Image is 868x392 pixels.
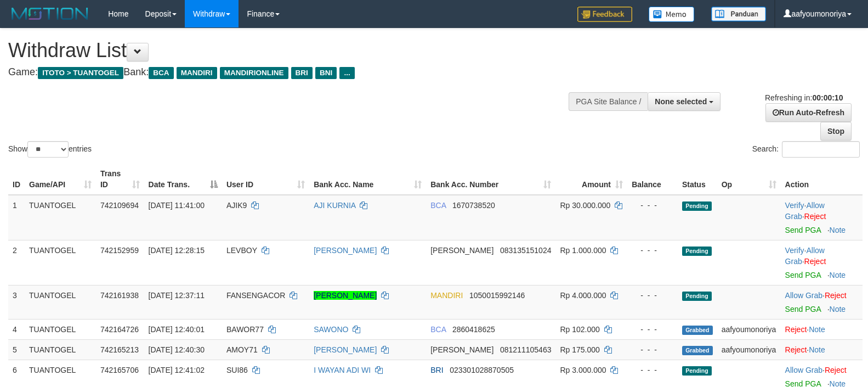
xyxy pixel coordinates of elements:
[309,164,426,195] th: Bank Acc. Name: activate to sort column ascending
[314,325,348,334] a: SAWONO
[27,141,69,158] select: Showentries
[226,345,258,354] span: AMOY71
[560,291,606,300] span: Rp 4.000.000
[314,291,377,300] a: [PERSON_NAME]
[560,366,606,374] span: Rp 3.000.000
[8,164,25,195] th: ID
[830,226,846,234] a: Note
[785,246,804,255] a: Verify
[632,365,673,376] div: - - -
[649,7,695,22] img: Button%20Memo.svg
[809,345,825,354] a: Note
[430,366,443,374] span: BRI
[8,195,25,240] td: 1
[149,246,205,255] span: [DATE] 12:28:15
[339,67,354,79] span: ...
[682,247,712,256] span: Pending
[648,92,721,111] button: None selected
[785,325,807,334] a: Reject
[430,201,446,210] span: BCA
[430,345,493,354] span: [PERSON_NAME]
[144,164,222,195] th: Date Trans.: activate to sort column descending
[430,325,446,334] span: BCA
[560,325,599,334] span: Rp 102.000
[785,201,825,221] a: Allow Grab
[785,246,825,266] a: Allow Grab
[314,366,371,374] a: I WAYAN ADI WI
[825,366,847,374] a: Reject
[226,366,248,374] span: SUI86
[314,201,355,210] a: AJI KURNIA
[100,366,139,374] span: 742165706
[8,339,25,360] td: 5
[469,291,525,300] span: Copy 1050015992146 to clipboard
[781,319,863,339] td: ·
[781,339,863,360] td: ·
[781,195,863,240] td: · ·
[560,345,599,354] span: Rp 175.000
[785,366,822,374] a: Allow Grab
[452,201,495,210] span: Copy 1670738520 to clipboard
[682,326,713,335] span: Grabbed
[632,324,673,335] div: - - -
[785,345,807,354] a: Reject
[785,291,822,300] a: Allow Grab
[177,67,217,79] span: MANDIRI
[555,164,627,195] th: Amount: activate to sort column ascending
[820,122,852,141] a: Stop
[785,226,821,234] a: Send PGA
[678,164,717,195] th: Status
[632,200,673,211] div: - - -
[8,40,568,61] h1: Withdraw List
[226,201,247,210] span: AJIK9
[627,164,678,195] th: Balance
[752,141,860,158] label: Search:
[804,212,826,221] a: Reject
[632,290,673,301] div: - - -
[430,291,463,300] span: MANDIRI
[8,285,25,319] td: 3
[426,164,555,195] th: Bank Acc. Number: activate to sort column ascending
[8,319,25,339] td: 4
[830,271,846,279] a: Note
[577,7,632,22] img: Feedback.jpg
[100,246,139,255] span: 742152959
[785,246,825,266] span: ·
[25,195,96,240] td: TUANTOGEL
[222,164,309,195] th: User ID: activate to sort column ascending
[149,67,173,79] span: BCA
[781,240,863,285] td: · ·
[100,325,139,334] span: 742164726
[100,201,139,210] span: 742109694
[315,67,337,79] span: BNI
[785,366,825,374] span: ·
[717,164,781,195] th: Op: activate to sort column ascending
[149,291,205,300] span: [DATE] 12:37:11
[25,240,96,285] td: TUANTOGEL
[632,344,673,355] div: - - -
[8,5,92,22] img: MOTION_logo.png
[25,339,96,360] td: TUANTOGEL
[711,7,766,21] img: panduan.png
[785,271,821,279] a: Send PGA
[781,164,863,195] th: Action
[149,325,205,334] span: [DATE] 12:40:01
[25,285,96,319] td: TUANTOGEL
[38,67,123,79] span: ITOTO > TUANTOGEL
[25,164,96,195] th: Game/API: activate to sort column ascending
[682,292,712,301] span: Pending
[785,379,821,388] a: Send PGA
[226,246,257,255] span: LEVBOY
[717,319,781,339] td: aafyoumonoriya
[452,325,495,334] span: Copy 2860418625 to clipboard
[809,325,825,334] a: Note
[8,141,92,158] label: Show entries
[450,366,514,374] span: Copy 023301028870505 to clipboard
[100,345,139,354] span: 742165213
[682,201,712,211] span: Pending
[765,103,852,122] a: Run Auto-Refresh
[149,201,205,210] span: [DATE] 11:41:00
[785,201,804,210] a: Verify
[785,305,821,313] a: Send PGA
[291,67,313,79] span: BRI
